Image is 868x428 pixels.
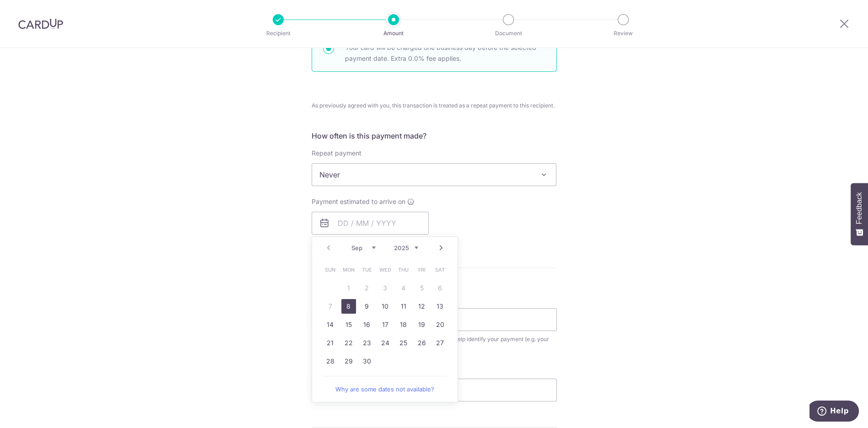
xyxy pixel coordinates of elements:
[360,262,374,277] span: Tuesday
[360,317,374,332] a: 16
[378,317,393,332] a: 17
[312,101,557,110] span: As previously agreed with you, this transaction is treated as a repeat payment to this recipient.
[855,192,863,224] span: Feedback
[396,336,411,350] a: 25
[341,262,356,277] span: Monday
[312,130,557,141] h5: How often is this payment made?
[396,299,411,314] a: 11
[312,197,405,206] span: Payment estimated to arrive on
[323,262,338,277] span: Sunday
[360,299,374,314] a: 9
[323,380,447,398] a: Why are some dates not available?
[345,42,545,64] p: Your card will be charged one business day before the selected payment date. Extra 0.0% fee applies.
[415,262,429,277] span: Friday
[341,336,356,350] a: 22
[396,317,411,332] a: 18
[589,29,657,38] p: Review
[433,299,447,314] a: 13
[378,299,393,314] a: 10
[341,317,356,332] a: 15
[378,262,393,277] span: Wednesday
[323,354,338,369] a: 28
[851,183,868,245] button: Feedback - Show survey
[436,242,447,253] a: Next
[809,401,859,423] iframe: Opens a widget where you can find more information
[312,164,556,186] span: Never
[244,29,312,38] p: Recipient
[341,299,356,314] a: 8
[396,262,411,277] span: Thursday
[312,212,429,235] input: DD / MM / YYYY
[360,336,374,350] a: 23
[378,336,393,350] a: 24
[323,336,338,350] a: 21
[341,354,356,369] a: 29
[415,299,429,314] a: 12
[323,317,338,332] a: 14
[312,149,361,158] label: Repeat payment
[433,336,447,350] a: 27
[415,336,429,350] a: 26
[360,354,374,369] a: 30
[360,29,427,38] p: Amount
[415,317,429,332] a: 19
[312,163,557,186] span: Never
[433,262,447,277] span: Saturday
[433,317,447,332] a: 20
[18,18,63,29] img: CardUp
[474,29,542,38] p: Document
